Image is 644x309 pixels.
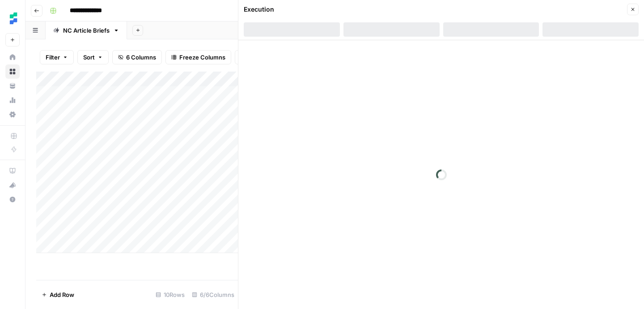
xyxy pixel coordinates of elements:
[126,53,156,62] span: 6 Columns
[36,288,80,302] button: Add Row
[5,178,20,192] button: What's new?
[5,164,20,178] a: AirOps Academy
[5,64,20,79] a: Browse
[40,50,74,64] button: Filter
[5,10,21,26] img: Ten Speed Logo
[5,107,20,122] a: Settings
[63,26,110,35] div: NC Article Briefs
[83,53,95,62] span: Sort
[152,288,188,302] div: 10 Rows
[5,93,20,107] a: Usage
[77,50,109,64] button: Sort
[6,178,19,192] div: What's new?
[244,5,274,14] div: Execution
[5,50,20,64] a: Home
[5,79,20,93] a: Your Data
[5,7,20,30] button: Workspace: Ten Speed
[188,288,238,302] div: 6/6 Columns
[179,53,225,62] span: Freeze Columns
[165,50,231,64] button: Freeze Columns
[46,21,127,39] a: NC Article Briefs
[46,53,60,62] span: Filter
[5,192,20,207] button: Help + Support
[112,50,162,64] button: 6 Columns
[50,290,74,299] span: Add Row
